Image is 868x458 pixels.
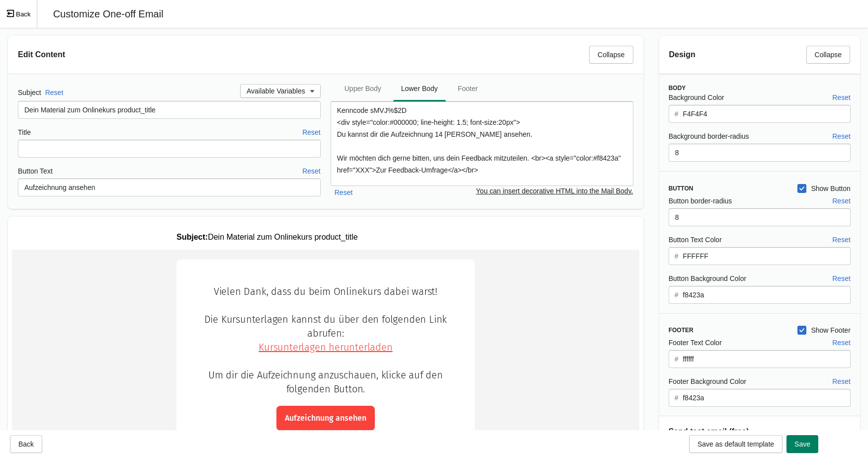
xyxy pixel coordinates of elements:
[669,376,746,386] label: Footer Background Color
[832,339,851,347] span: Reset
[53,7,860,21] p: Customize One-off Email
[393,80,446,97] span: Lower Body
[828,334,855,352] button: Reset
[811,183,850,193] span: Show Button
[298,123,325,141] button: Reset
[828,372,855,390] button: Reset
[669,426,851,438] h2: Send test email (free)
[18,440,34,448] span: Back
[331,101,633,186] textarea: Kenncode sMVJ%$2D <div style="color:#000000; line-height: 1.5; font-size:20px"> Du kannst dir die...
[832,236,851,244] span: Reset
[169,8,200,16] strong: Subject:
[273,163,354,175] a: Aufzeichnung ansehen
[476,186,633,196] p: You can insert decorative HTML into the Mail Body.
[828,270,855,287] button: Reset
[669,338,722,348] label: Footer Text Color
[331,183,357,201] button: Reset
[815,51,842,59] span: Collapse
[169,8,467,17] p: Dein Material zum Onlinekurs product_title
[669,196,732,206] label: Button border-radius
[828,89,855,106] button: Reset
[669,49,798,61] h2: Design
[184,188,443,348] td: Kenncode sMVJ%$2D
[669,235,722,245] label: Button Text Color
[832,197,851,205] span: Reset
[832,93,851,101] span: Reset
[264,289,362,301] a: Zur Feedback-Umfrage
[669,84,851,92] h3: Body
[10,435,42,453] button: Back
[832,132,851,140] span: Reset
[184,377,443,397] div: Falls du Fragen hast, antworte auf diese E-Mail oder kontaktiere uns unter .
[832,275,851,282] span: Reset
[675,289,679,301] div: #
[41,84,68,101] button: Reset
[302,167,321,175] span: Reset
[45,89,64,96] span: Reset
[669,92,724,102] label: Background Color
[675,250,679,262] div: #
[184,35,443,146] td: Vielen Dank, dass du beim Onlinekurs dabei warst! Die Kursunterlagen kannst du über den folgenden...
[589,46,633,64] button: Collapse
[786,435,818,453] button: Save
[697,440,774,448] span: Save as default template
[298,162,325,180] button: Reset
[450,80,486,97] span: Footer
[184,198,443,348] div: Du kannst dir die Aufzeichnung 14 [PERSON_NAME] ansehen. Wir möchten dich gerne bitten, uns dein ...
[598,51,624,59] span: Collapse
[669,326,789,334] h3: Footer
[794,440,810,448] span: Save
[240,84,321,98] button: Available Variables
[675,392,679,404] div: #
[811,325,850,335] span: Show Footer
[675,108,679,120] div: #
[247,92,380,103] a: Kursunterlagen herunterladen
[828,231,855,249] button: Reset
[828,127,855,145] button: Reset
[302,128,321,136] span: Reset
[675,353,679,365] div: #
[806,46,850,64] button: Collapse
[18,127,31,137] label: Title
[272,388,370,396] a: [EMAIL_ADDRESS][DOMAIN_NAME]
[337,80,389,97] span: Upper Body
[828,192,855,210] button: Reset
[18,49,581,61] h2: Edit Content
[18,166,53,176] label: Button Text
[689,435,782,453] button: Save as default template
[669,184,789,192] h3: Button
[18,88,41,97] label: Subject
[832,377,851,385] span: Reset
[335,188,353,196] span: Reset
[247,87,305,95] span: Available Variables
[669,131,749,141] label: Background border-radius
[669,274,746,283] label: Button Background Color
